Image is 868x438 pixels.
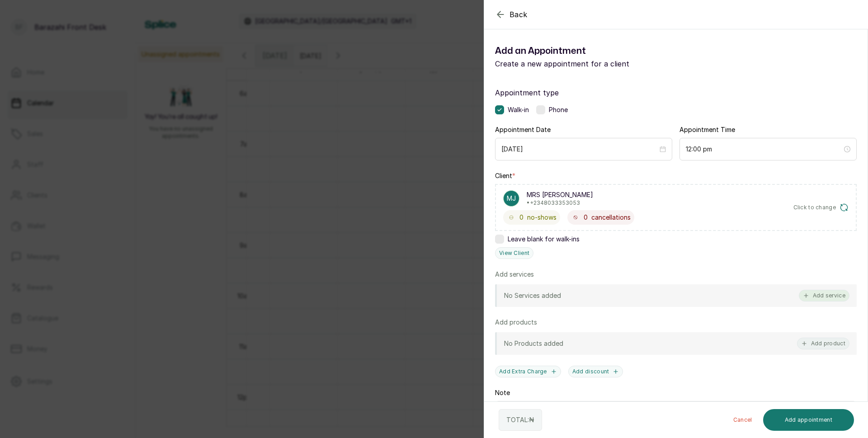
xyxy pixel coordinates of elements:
p: Add products [495,318,537,327]
label: Appointment Date [495,125,551,134]
button: Click to change [793,203,849,212]
p: No Services added [504,291,561,300]
span: 0 [519,213,524,222]
span: Leave blank for walk-ins [508,235,580,244]
span: cancellations [591,213,631,222]
span: Back [509,9,528,20]
button: Cancel [726,409,759,431]
button: Add service [799,290,849,301]
p: • +234 8033353053 [527,199,593,207]
span: 0 [584,213,588,222]
p: MJ [507,194,516,203]
button: Back [495,9,528,20]
button: Add Extra Charge [495,366,561,377]
p: Create a new appointment for a client [495,58,676,69]
button: Add appointment [763,409,854,431]
label: Appointment type [495,87,857,98]
span: Phone [549,105,568,114]
label: Client [495,171,515,180]
span: no-shows [527,213,557,222]
label: Appointment Time [679,125,735,134]
button: Add product [797,338,849,349]
button: View Client [495,247,533,259]
input: Select time [686,144,842,154]
input: Select date [501,144,658,154]
label: Note [495,388,510,397]
span: Click to change [793,204,836,211]
span: Walk-in [508,105,529,114]
p: TOTAL: ₦ [506,415,534,424]
p: No Products added [504,339,563,348]
p: Add services [495,270,534,279]
p: MRS [PERSON_NAME] [527,190,593,199]
button: Add discount [568,366,623,377]
h1: Add an Appointment [495,44,676,58]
